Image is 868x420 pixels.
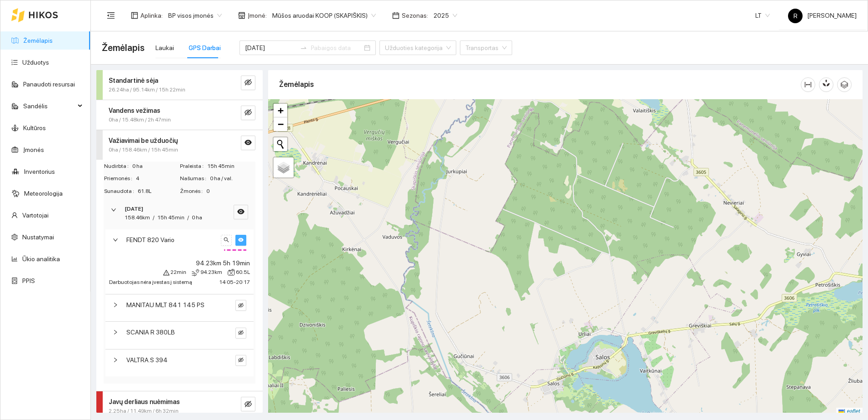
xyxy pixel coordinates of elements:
[153,214,155,221] span: /
[311,43,362,53] input: Pabaigos data
[109,86,185,94] span: 26.24ha / 95.14km / 15h 22min
[224,237,229,243] span: search
[96,100,263,130] div: Vandens vežimas0ha / 15.48km / 2h 47mineye-invisible
[105,322,254,349] div: SCANIA R 380LBeye-invisible
[23,97,75,115] span: Sandėlis
[244,139,252,147] span: eye
[155,43,174,53] div: Laukai
[793,9,798,23] span: R
[392,12,399,19] span: calendar
[104,174,136,183] span: Priemonės
[23,124,46,132] a: Kultūros
[192,214,202,221] span: 0 ha
[104,199,255,228] div: [DATE]158.46km/15h 45min/0 haeye
[180,162,207,171] span: Praleista
[219,279,250,285] span: 14:05 - 20:17
[109,398,180,405] strong: Javų derliaus nuėmimas
[109,407,179,415] span: 2.25ha / 11.49km / 6h 32min
[111,207,116,213] span: right
[126,235,175,245] span: FENDT 820 Vario
[235,355,246,366] button: eye-invisible
[237,208,244,217] span: eye
[402,10,428,20] span: Sezonas :
[245,43,296,53] input: Pradžios data
[136,174,179,183] span: 4
[113,357,118,363] span: right
[105,294,254,321] div: MANITAU MLT 841 145 PSeye-invisible
[235,300,246,311] button: eye-invisible
[300,44,307,51] span: swap-right
[109,146,178,154] span: 0ha / 158.46km / 15h 45min
[272,9,376,22] span: Mūšos aruodai KOOP (SKAPIŠKIS)
[801,77,815,92] button: column-width
[180,174,210,183] span: Našumas
[235,328,246,339] button: eye-invisible
[244,79,252,87] span: eye-invisible
[274,157,294,177] a: Layers
[238,330,244,336] span: eye-invisible
[96,70,263,100] div: Standartinė sėja26.24ha / 95.14km / 15h 22mineye-invisible
[113,302,118,308] span: right
[105,349,254,376] div: VALTRA.S 394eye-invisible
[125,214,150,221] span: 158.46km
[278,118,284,130] span: −
[109,137,178,144] strong: Važiavimai be užduočių
[221,235,232,246] button: search
[102,6,120,25] button: menu-fold
[238,237,244,243] span: eye
[24,190,63,197] a: Meteorologija
[23,146,44,153] a: Įmonės
[168,9,222,22] span: BP visos įmonės
[234,205,248,219] button: eye
[241,397,255,411] button: eye-invisible
[238,357,244,364] span: eye-invisible
[241,106,255,120] button: eye-invisible
[788,12,857,19] span: [PERSON_NAME]
[104,187,138,196] span: Sunaudota
[107,11,115,20] span: menu-fold
[274,137,287,151] button: Initiate a new search
[187,214,189,221] span: /
[244,400,252,409] span: eye-invisible
[300,44,307,51] span: to
[22,277,35,284] a: PPIS
[200,268,222,277] span: 94.23km
[109,116,171,124] span: 0ha / 15.48km / 2h 47min
[102,40,145,55] span: Žemėlapis
[24,168,55,175] a: Inventorius
[126,327,175,337] span: SCANIA R 380LB
[274,104,287,117] a: Zoom in
[105,229,254,256] div: FENDT 820 Variosearcheye
[132,162,179,171] span: 0 ha
[248,10,267,20] span: Įmonė :
[801,81,815,88] span: column-width
[241,76,255,90] button: eye-invisible
[210,174,255,183] span: 0 ha / val.
[838,408,860,415] a: Leaflet
[207,162,255,171] span: 15h 45min
[274,117,287,131] a: Zoom out
[96,130,263,160] div: Važiavimai be užduočių0ha / 158.46km / 15h 45mineye
[104,162,132,171] span: Nudirbta
[244,109,252,117] span: eye-invisible
[189,43,221,53] div: GPS Darbai
[23,81,75,88] a: Panaudoti resursai
[23,37,53,44] a: Žemėlapis
[22,255,60,263] a: Ūkio analitika
[434,9,457,22] span: 2025
[170,268,186,277] span: 22min
[125,206,143,212] strong: [DATE]
[236,268,250,277] span: 60.5L
[138,187,179,196] span: 61.8L
[113,237,118,243] span: right
[22,233,54,241] a: Nustatymai
[196,258,250,268] span: 94.23km 5h 19min
[163,269,170,276] span: warning
[755,9,770,22] span: LT
[157,214,185,221] span: 15h 45min
[126,355,168,365] span: VALTRA.S 394
[109,77,158,84] strong: Standartinė sėja
[206,187,255,196] span: 0
[279,71,801,97] div: Žemėlapis
[109,279,192,285] span: Darbuotojas nėra įvestas į sistemą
